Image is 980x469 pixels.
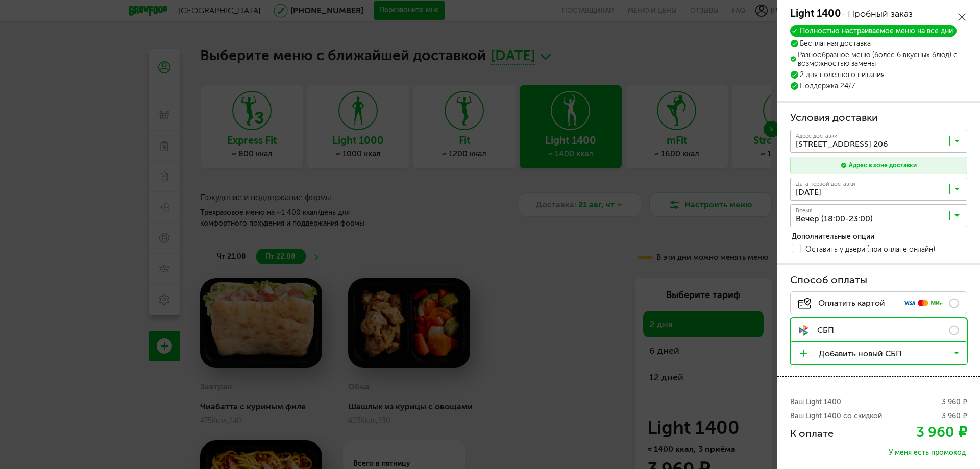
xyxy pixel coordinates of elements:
[798,325,834,336] span: СБП
[942,397,967,407] span: 3 960 ₽
[790,39,967,48] li: Бесплатная доставка
[790,111,967,125] h3: Условия доставки
[942,411,967,422] span: 3 960 ₽
[790,82,967,90] li: Поддержка 24/7
[790,70,967,79] li: 2 дня полезного питания
[796,181,855,187] span: Дата первой доставки
[792,232,967,241] div: Дополнительные опции
[790,411,882,422] span: Ваш Light 1400 со скидкой
[889,448,966,457] span: У меня есть промокод
[796,208,812,213] span: Время
[916,426,967,438] div: 3 960 ₽
[790,8,913,20] div: - Пробный заказ
[796,133,838,139] span: Адрес доставки
[790,397,841,407] span: Ваш Light 1400
[790,51,967,68] li: Разнообразное меню (более 6 вкусных блюд) с возможностью замены
[790,273,967,287] h3: Способ оплаты
[798,325,810,336] img: sbp-pay.a0b1cb1.svg
[790,25,957,37] div: Полностью настраиваемое меню на все дни
[790,7,841,19] span: Light 1400
[798,297,885,309] span: Оплатить картой
[849,161,917,170] div: Адрес в зоне доставки
[790,428,834,438] h3: К оплате
[805,246,935,253] span: Оставить у двери (при оплате онлайн)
